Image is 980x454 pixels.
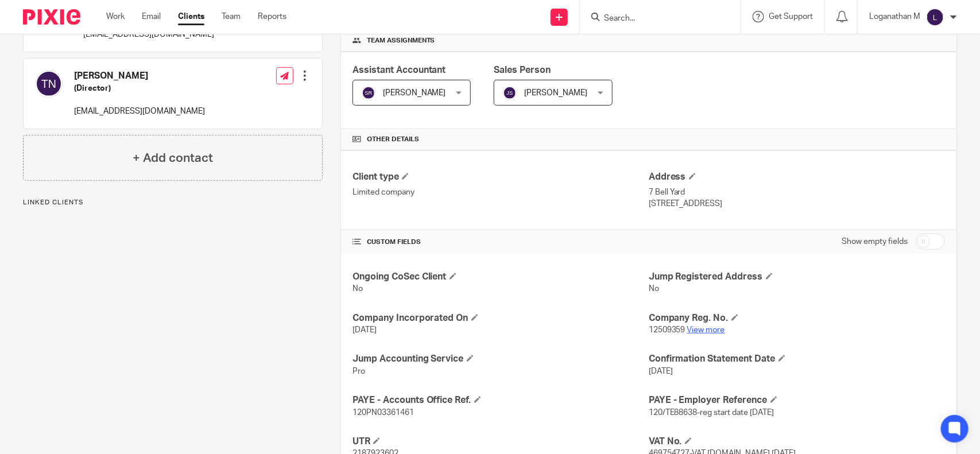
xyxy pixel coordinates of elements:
span: Team assignments [367,36,435,45]
img: svg%3E [362,86,375,100]
h4: VAT No. [649,436,945,448]
p: Loganathan M [869,11,920,22]
span: [PERSON_NAME] [383,89,446,97]
h5: (Director) [74,83,205,94]
a: View more [687,326,725,334]
h4: Confirmation Statement Date [649,353,945,365]
h4: Jump Accounting Service [353,353,649,365]
h4: Company Incorporated On [353,312,649,324]
p: Linked clients [23,198,323,207]
img: svg%3E [926,8,944,26]
span: No [649,285,659,293]
span: Sales Person [494,65,551,75]
span: [PERSON_NAME] [524,89,587,97]
h4: [PERSON_NAME] [74,70,205,82]
a: Team [222,11,241,22]
label: Show empty fields [842,236,908,247]
h4: Client type [353,171,649,183]
a: Clients [178,11,204,22]
h4: PAYE - Employer Reference [649,394,945,406]
span: 12509359 [649,326,685,334]
a: Work [106,11,125,22]
h4: Jump Registered Address [649,271,945,283]
span: 120PN03361461 [353,409,414,417]
p: Limited company [353,187,649,198]
span: Assistant Accountant [353,65,446,75]
img: Pixie [23,9,80,25]
a: Reports [258,11,286,22]
img: svg%3E [35,70,63,98]
img: svg%3E [503,86,517,100]
h4: + Add contact [133,149,213,167]
input: Search [603,14,706,24]
span: Pro [353,367,365,375]
h4: Address [649,171,945,183]
span: Other details [367,135,419,144]
span: No [353,285,363,293]
h4: Ongoing CoSec Client [353,271,649,283]
span: [DATE] [649,367,673,375]
p: [EMAIL_ADDRESS][DOMAIN_NAME] [74,106,205,117]
h4: CUSTOM FIELDS [353,238,649,247]
h4: PAYE - Accounts Office Ref. [353,394,649,406]
p: 7 Bell Yard [649,187,945,198]
a: Email [142,11,161,22]
span: 120/TE88638-reg start date [DATE] [649,409,774,417]
h4: Company Reg. No. [649,312,945,324]
span: [DATE] [353,326,377,334]
span: Get Support [769,13,813,21]
p: [STREET_ADDRESS] [649,198,945,209]
h4: UTR [353,436,649,448]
